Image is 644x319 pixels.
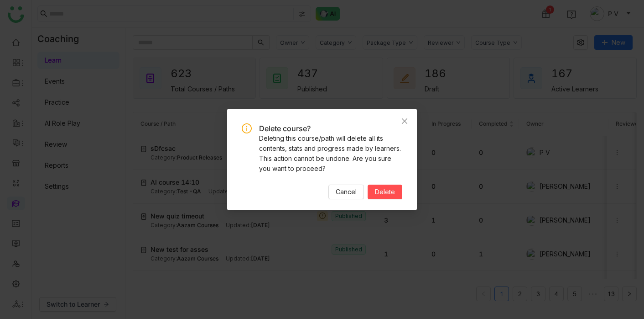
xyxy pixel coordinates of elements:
button: Close [392,109,417,133]
span: Cancel [336,187,357,197]
div: Deleting this course/path will delete all its contents, stats and progress made by learners. This... [259,133,402,174]
button: Cancel [328,185,364,199]
span: Delete course? [259,124,311,133]
button: Delete [368,185,402,199]
span: Delete [375,187,395,197]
